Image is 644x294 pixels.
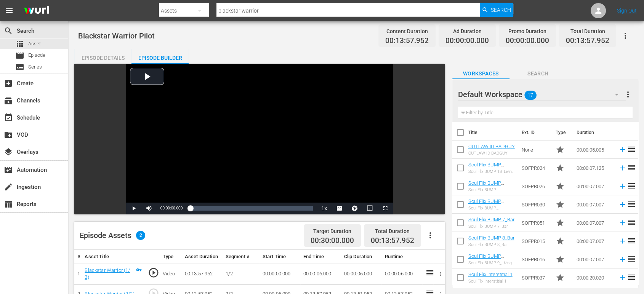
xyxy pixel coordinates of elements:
[300,264,341,284] td: 00:00:06.000
[627,181,636,190] span: reorder
[627,236,636,245] span: reorder
[574,232,615,250] td: 00:00:07.007
[182,264,223,284] td: 00:13:57.952
[519,232,553,250] td: SOFPR015
[182,250,223,264] th: Asset Duration
[627,218,636,227] span: reorder
[519,195,553,214] td: SOFPR030
[78,31,155,40] span: Blackstar Warrior Pilot
[491,3,511,17] span: Search
[627,145,636,154] span: reorder
[385,37,429,45] span: 00:13:57.952
[519,250,553,268] td: SOFPR016
[627,273,636,282] span: reorder
[556,163,565,173] span: Promo
[4,113,13,122] span: Schedule
[574,214,615,232] td: 00:00:07.007
[131,49,189,64] button: Episode Builder
[519,177,553,195] td: SOFPR026
[4,96,13,105] span: Channels
[519,141,553,159] td: None
[574,159,615,177] td: 00:00:07.125
[4,130,13,139] span: VOD
[141,203,157,214] button: Mute
[311,226,354,236] div: Target Duration
[80,231,145,240] div: Episode Assets
[15,39,24,48] span: Asset
[627,163,636,172] span: reorder
[445,26,489,37] div: Ad Duration
[618,237,627,245] svg: Add to Episode
[4,147,13,157] span: Overlays
[574,268,615,287] td: 00:00:20.020
[623,85,633,104] button: more_vert
[480,3,513,17] button: Search
[556,182,565,191] span: Promo
[15,51,24,60] span: Episode
[15,62,24,72] span: Series
[468,198,504,210] a: Soul Flix BUMP 24_Exterior
[468,279,513,284] div: Soul Flix Interstitial 1
[468,206,516,211] div: Soul Flix BUMP 24_Exterior
[74,250,82,264] th: #
[160,264,182,284] td: Video
[458,84,626,105] div: Default Workspace
[223,250,260,264] th: Segment #
[136,231,145,240] span: 2
[574,195,615,214] td: 00:00:07.007
[5,6,14,15] span: menu
[385,26,429,37] div: Content Duration
[617,8,637,14] a: Sign Out
[468,272,513,277] a: Soul Flix Interstitial 1
[74,264,82,284] td: 1
[4,182,13,192] span: Ingestion
[468,187,516,192] div: Soul Flix BUMP 21_Exterior
[317,203,332,214] button: Playback Rate
[347,203,362,214] button: Jump To Time
[28,40,41,48] span: Asset
[4,200,13,209] span: Reports
[85,267,130,280] a: Blackstar Warrior (1/2)
[452,69,509,78] span: Workspaces
[468,122,517,143] th: Title
[524,87,537,103] span: 17
[618,164,627,172] svg: Add to Episode
[618,200,627,209] svg: Add to Episode
[223,264,260,284] td: 1/2
[618,145,627,154] svg: Add to Episode
[468,169,516,174] div: Soul Flix BUMP 18_Living Room
[131,49,189,67] div: Episode Builder
[572,122,618,143] th: Duration
[556,200,565,209] span: Promo
[160,250,182,264] th: Type
[381,250,422,264] th: Runtime
[126,203,141,214] button: Play
[362,203,378,214] button: Picture-in-Picture
[618,273,627,282] svg: Add to Episode
[519,268,553,287] td: SOFPR037
[468,242,514,247] div: Soul Flix BUMP 8_Bar
[4,165,13,174] span: Automation
[260,264,300,284] td: 00:00:00.000
[574,177,615,195] td: 00:00:07.007
[468,151,515,156] div: OUTLAW ID BADGUY
[148,267,159,278] span: play_circle_outline
[519,214,553,232] td: SOFPR051
[300,250,341,264] th: End Time
[556,255,565,264] span: Promo
[556,145,565,154] span: Promo
[74,49,131,64] button: Episode Details
[551,122,572,143] th: Type
[381,264,422,284] td: 00:00:06.000
[556,218,565,227] span: Promo
[378,203,393,214] button: Fullscreen
[468,253,504,265] a: Soul Flix BUMP 9_Living Room
[445,37,489,45] span: 00:00:00.000
[371,226,414,236] div: Total Duration
[509,69,567,78] span: Search
[468,144,515,149] a: OUTLAW ID BADGUY
[468,217,514,222] a: Soul Flix BUMP 7_Bar
[468,180,504,192] a: Soul Flix BUMP 21_Exterior
[506,26,549,37] div: Promo Duration
[517,122,551,143] th: Ext. ID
